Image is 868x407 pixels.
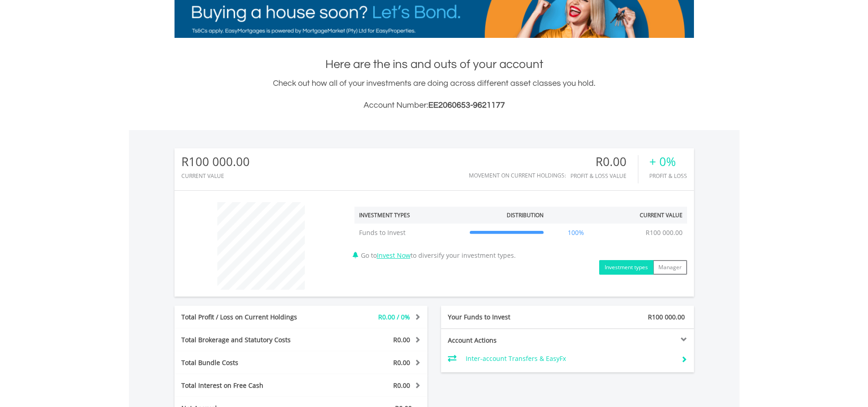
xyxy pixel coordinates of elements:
[507,211,544,219] div: Distribution
[393,358,410,367] span: R0.00
[604,207,687,224] th: Current Value
[570,173,638,179] div: Profit & Loss Value
[441,336,568,345] div: Account Actions
[649,173,687,179] div: Profit & Loss
[181,173,250,179] div: CURRENT VALUE
[648,313,685,321] span: R100 000.00
[175,77,694,112] div: Check out how all of your investments are doing across different asset classes you hold.
[378,313,410,321] span: R0.00 / 0%
[393,335,410,344] span: R0.00
[548,224,604,242] td: 100%
[181,155,250,168] div: R100 000.00
[175,99,694,112] h3: Account Number:
[175,56,694,73] h1: Here are the ins and outs of your account
[469,172,566,178] div: Movement on Current Holdings:
[428,101,505,110] span: EE2060653-9621177
[175,381,322,390] div: Total Interest on Free Cash
[653,260,687,275] button: Manager
[348,198,694,275] div: Go to to diversify your investment types.
[175,335,322,344] div: Total Brokerage and Statutory Costs
[641,224,687,242] td: R100 000.00
[175,313,322,322] div: Total Profit / Loss on Current Holdings
[441,313,568,322] div: Your Funds to Invest
[599,260,653,275] button: Investment types
[393,381,410,390] span: R0.00
[354,207,465,224] th: Investment types
[377,251,411,260] a: Invest Now
[354,224,465,242] td: Funds to Invest
[466,352,674,365] td: Inter-account Transfers & EasyFx
[649,155,687,168] div: + 0%
[175,358,322,367] div: Total Bundle Costs
[570,155,638,168] div: R0.00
